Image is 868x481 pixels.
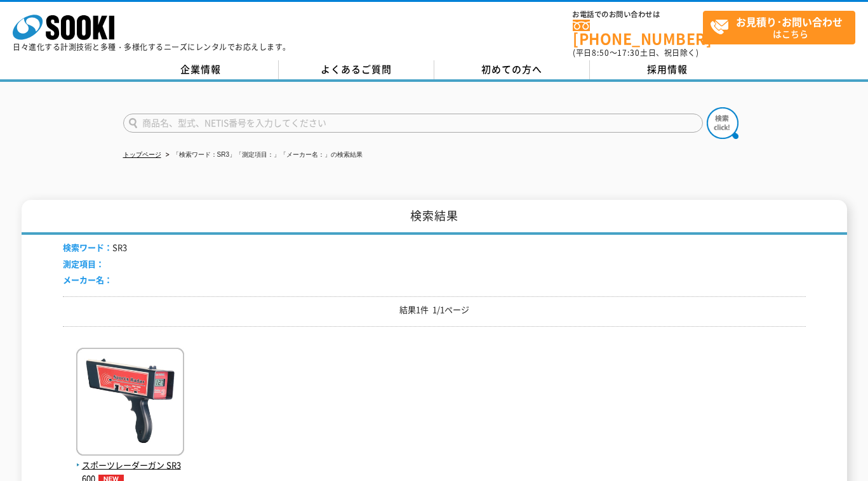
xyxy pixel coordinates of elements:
[76,348,184,459] img: SR3600
[123,151,161,158] a: トップページ
[703,11,855,44] a: お見積り･お問い合わせはこちら
[590,60,745,79] a: 採用情報
[163,148,363,162] li: 「検索ワード：SR3」「測定項目：」「メーカー名：」の検索結果
[707,107,738,139] img: btn_search.png
[573,47,698,58] span: (平日 ～ 土日、祝日除く)
[573,11,703,18] span: お電話でのお問い合わせは
[481,62,542,76] span: 初めての方へ
[63,241,127,254] li: SR3
[617,47,640,58] span: 17:30
[279,60,434,79] a: よくあるご質問
[22,200,847,235] h1: 検索結果
[63,258,104,270] span: 測定項目：
[63,303,806,317] p: 結果1件 1/1ページ
[63,241,112,253] span: 検索ワード：
[736,14,843,29] strong: お見積り･お問い合わせ
[592,47,610,58] span: 8:50
[573,20,703,46] a: [PHONE_NUMBER]
[63,273,112,286] span: メーカー名：
[123,60,279,79] a: 企業情報
[13,43,291,51] p: 日々進化する計測技術と多種・多様化するニーズにレンタルでお応えします。
[123,114,703,133] input: 商品名、型式、NETIS番号を入力してください
[710,11,855,43] span: はこちら
[434,60,590,79] a: 初めての方へ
